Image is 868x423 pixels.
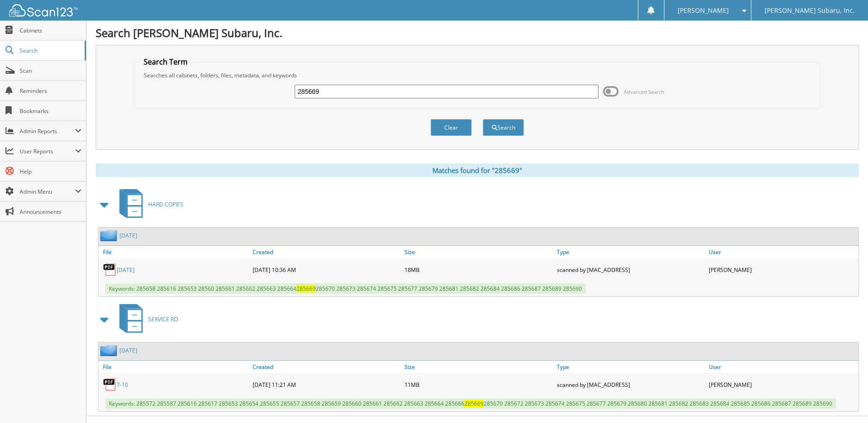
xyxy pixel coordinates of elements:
div: [DATE] 10:36 AM [250,260,402,279]
a: File [98,361,250,373]
span: Bookmarks [20,107,81,115]
a: SERVICE RO [114,301,178,337]
div: Matches found for "285669" [96,163,859,177]
span: Search [20,47,80,54]
div: [PERSON_NAME] [706,375,858,394]
span: SERVICE RO [148,315,178,323]
div: [DATE] 11:21 AM [250,375,402,394]
img: PDF.png [103,378,117,391]
a: HARD COPIES [114,186,183,222]
h1: Search [PERSON_NAME] Subaru, Inc. [96,25,859,40]
div: [PERSON_NAME] [706,260,858,279]
span: Scan [20,67,81,75]
button: Clear [431,119,472,136]
span: Cabinets [20,27,81,34]
a: Created [250,361,402,373]
span: HARD COPIES [148,201,183,208]
a: [DATE] [119,232,137,239]
span: Keywords: 285658 285616 285653 28560 285661 285662 285663 285664 285670 285673 285674 285675 2856... [105,283,586,294]
span: Admin Reports [20,127,75,135]
a: Created [250,246,402,258]
span: Reminders [20,87,81,95]
span: [PERSON_NAME] Subaru, Inc. [765,8,855,13]
a: [DATE] [119,347,137,354]
a: User [706,361,858,373]
a: Type [555,361,706,373]
span: Announcements [20,208,81,216]
a: File [98,246,250,258]
img: PDF.png [103,263,117,277]
div: 18MB [402,260,554,279]
button: Search [483,119,524,136]
span: [PERSON_NAME] [678,8,729,13]
legend: Search Term [139,57,192,67]
a: 7-10 [117,381,128,389]
img: folder2.png [100,230,119,241]
span: 285669 [464,400,484,407]
img: folder2.png [100,345,119,356]
img: scan123-logo-white.svg [9,4,78,16]
a: Size [402,246,554,258]
div: Searches all cabinets, folders, files, metadata, and keywords [139,71,815,79]
span: User Reports [20,147,75,155]
span: 285669 [297,285,316,293]
iframe: Chat Widget [822,379,868,423]
div: scanned by [MAC_ADDRESS] [555,375,706,394]
div: 11MB [402,375,554,394]
div: scanned by [MAC_ADDRESS] [555,260,706,279]
span: Help [20,168,81,175]
a: User [706,246,858,258]
a: [DATE] [117,266,135,274]
span: Admin Menu [20,188,75,195]
span: Advanced Search [624,88,664,95]
a: Type [555,246,706,258]
a: Size [402,361,554,373]
span: Keywords: 285572 285587 285616 285617 285653 285654 285655 285657 285658 285659 285660 285661 285... [105,398,836,409]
